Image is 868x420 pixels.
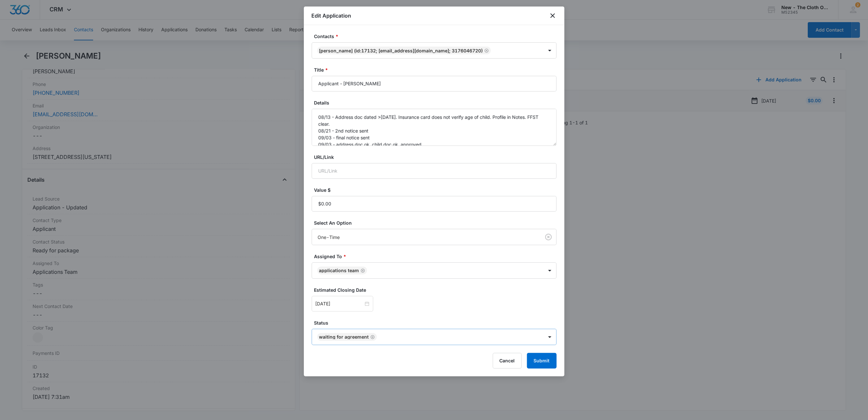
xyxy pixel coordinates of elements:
[319,268,359,273] div: Applications Team
[312,12,351,20] h1: Edit Application
[359,268,365,273] div: Remove Applications Team
[316,300,363,307] input: Sep 10, 2025
[312,196,557,212] input: Value $
[314,219,559,226] label: Select An Option
[314,66,559,73] label: Title
[369,335,375,339] div: Remove Waiting for Agreement
[312,76,557,91] input: Title
[314,33,559,40] label: Contacts
[314,253,559,260] label: Assigned To
[493,353,522,369] button: Cancel
[314,319,559,326] label: Status
[483,48,489,53] div: Remove Erica Brown (ID:17132; edmarcum20@gmail.com; 3176046720)
[527,353,557,369] button: Submit
[314,287,559,293] label: Estimated Closing Date
[543,232,554,242] button: Clear
[312,163,557,179] input: URL/Link
[314,154,559,161] label: URL/Link
[319,48,483,53] div: [PERSON_NAME] (ID:17132; [EMAIL_ADDRESS][DOMAIN_NAME]; 3176046720)
[319,335,369,339] div: Waiting for Agreement
[314,99,559,106] label: Details
[312,109,557,146] textarea: 08/13 - Address doc dated >[DATE]. Insurance card does not verify age of child. Profile in Notes....
[314,187,559,193] label: Value $
[549,12,557,20] button: close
